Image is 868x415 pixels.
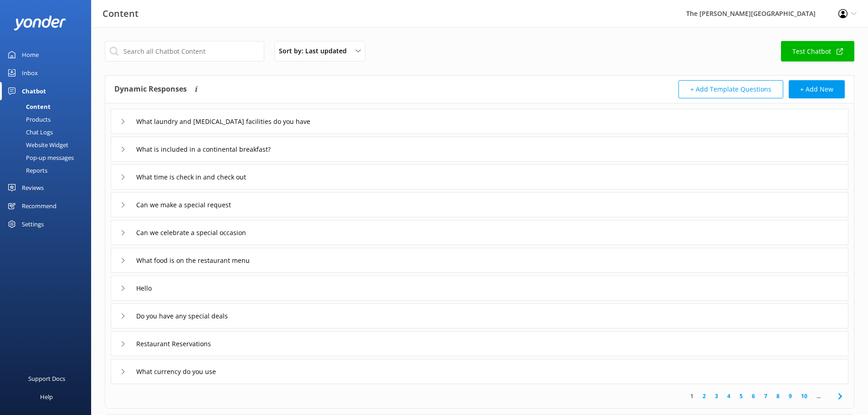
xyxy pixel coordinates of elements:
div: Pop-up messages [5,151,74,164]
div: Inbox [22,64,38,82]
a: 1 [686,392,698,400]
a: 6 [747,392,760,400]
a: 4 [723,392,735,400]
a: 3 [710,392,723,400]
button: + Add New [789,80,845,98]
a: 7 [760,392,772,400]
div: Home [22,46,39,64]
h4: Dynamic Responses [114,80,187,98]
a: Products [5,113,91,126]
a: 5 [735,392,747,400]
a: Website Widget [5,138,91,151]
a: Reports [5,164,91,177]
div: Website Widget [5,138,68,151]
a: Pop-up messages [5,151,91,164]
div: Settings [22,215,44,233]
a: Chat Logs [5,126,91,138]
div: Chatbot [22,82,46,100]
div: Chat Logs [5,126,53,138]
div: Products [5,113,51,126]
img: yonder-white-logo.png [14,15,66,31]
a: Test Chatbot [781,41,854,61]
a: 8 [772,392,784,400]
span: Sort by: Last updated [279,46,352,56]
button: + Add Template Questions [678,80,783,98]
a: 2 [698,392,710,400]
input: Search all Chatbot Content [105,41,264,61]
div: Reports [5,164,47,177]
div: Content [5,100,51,113]
div: Recommend [22,197,56,215]
a: 9 [784,392,796,400]
a: Content [5,100,91,113]
div: Reviews [22,179,44,197]
div: Support Docs [28,369,65,388]
span: ... [812,392,825,400]
a: 10 [796,392,812,400]
h3: Content [103,6,139,21]
div: Help [40,388,53,406]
